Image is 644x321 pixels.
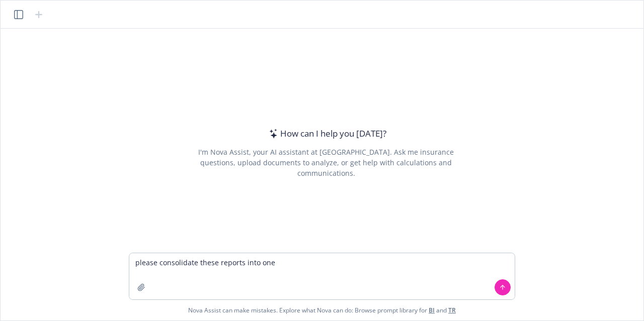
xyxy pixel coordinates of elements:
[129,253,515,299] textarea: please consolidate these reports into one
[188,300,456,320] span: Nova Assist can make mistakes. Explore what Nova can do: Browse prompt library for and
[429,306,435,314] a: BI
[448,306,456,314] a: TR
[266,127,386,140] div: How can I help you [DATE]?
[184,147,467,178] div: I'm Nova Assist, your AI assistant at [GEOGRAPHIC_DATA]. Ask me insurance questions, upload docum...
